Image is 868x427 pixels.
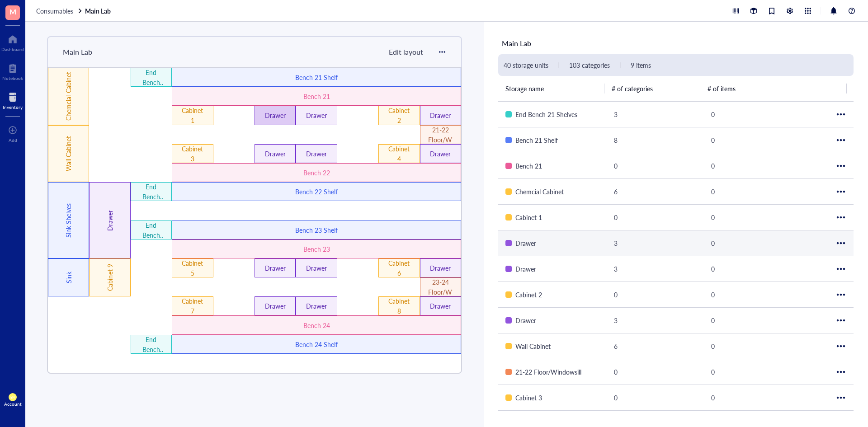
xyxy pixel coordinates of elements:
a: Dashboard [1,32,24,52]
div: 0 [614,393,697,403]
div: 3 [614,264,697,274]
div: Cabinet 2 [515,290,542,300]
div: Drawer [304,110,329,120]
div: Cabinet 5 [180,258,205,278]
a: Consumables [36,7,83,15]
div: 0 [711,264,835,274]
div: Bench 22 [230,168,403,178]
div: Account [4,401,22,407]
div: Sink [64,253,74,301]
div: Notebook [2,75,23,81]
div: 0 [614,161,697,171]
div: 0 [711,161,835,171]
div: Bench 21 Shelf [515,135,558,145]
div: Drawer [428,149,453,159]
div: Chemcial Cabinet [515,187,564,197]
div: 0 [711,393,835,403]
div: 3 [614,109,697,119]
th: # of items [700,76,847,101]
div: Add [9,137,17,143]
div: Bench 21 Shelf [230,72,403,82]
div: 3 [614,238,697,248]
div: Cabinet 1 [515,212,542,222]
div: Drawer [263,263,288,273]
div: Cabinet 4 [387,144,411,164]
div: 21-22 Floor/Windowsill [515,367,581,377]
div: Drawer [263,301,288,311]
div: Cabinet 7 [180,296,205,316]
div: Drawer [304,301,329,311]
span: M [9,6,16,17]
div: End Bench 21 Shelves [515,109,577,119]
div: End Bench 23 Shelves [139,220,164,240]
div: 3 [614,315,697,325]
div: Bench 22 Shelf [230,187,403,197]
a: Inventory [3,90,23,110]
div: Bench 24 Shelf [230,339,403,349]
div: Cabinet 6 [387,258,411,278]
div: 8 [614,135,697,145]
div: Cabinet 3 [515,393,542,403]
div: Drawer [263,110,288,120]
span: Edit layout [389,47,423,57]
div: 40 storage units [504,60,548,70]
th: # of categories [604,76,700,101]
div: 0 [711,367,835,377]
div: 0 [711,109,835,119]
span: Main Lab [502,38,531,48]
div: 9 items [631,60,651,70]
div: 0 [711,238,835,248]
div: Wall Cabinet [64,117,74,190]
div: Chemcial Cabinet [64,60,74,133]
div: 103 categories [569,60,610,70]
div: Drawer [304,149,329,159]
div: Inventory [3,104,23,110]
a: Notebook [2,61,23,81]
div: 0 [614,212,697,222]
div: Drawer [515,264,536,274]
span: Consumables [36,6,73,15]
span: EN [10,395,15,399]
div: Bench 23 [230,244,403,254]
div: Cabinet 2 [387,105,411,125]
div: Cabinet 8 [387,296,411,316]
div: 0 [711,341,835,351]
div: Bench 24 [230,320,403,330]
div: Dashboard [1,47,24,52]
div: 6 [614,341,697,351]
div: 21-22 Floor/Windowsill [428,125,453,145]
div: Drawer [304,263,329,273]
div: Cabinet 3 [180,144,205,164]
div: Drawer [105,172,115,269]
div: Drawer [428,110,453,120]
div: 23-24 Floor/Windowsill [428,277,453,297]
div: 0 [614,367,697,377]
div: Sink Shelves [64,172,74,269]
div: End Bench 21 Shelves [139,67,164,87]
div: Drawer [515,315,536,325]
div: Drawer [263,149,288,159]
div: 0 [711,290,835,300]
div: Drawer [428,301,453,311]
div: 0 [614,290,697,300]
div: 0 [711,135,835,145]
div: Bench 23 Shelf [230,225,403,235]
div: 0 [711,187,835,197]
div: Cabinet 1 [180,105,205,125]
div: End Bench 22 Shelves [139,182,164,202]
a: Main Lab [85,7,113,15]
div: Bench 21 [515,161,542,171]
div: Main Lab [59,44,96,60]
div: Drawer [515,238,536,248]
div: 0 [711,212,835,222]
div: 6 [614,187,697,197]
div: 0 [711,315,835,325]
div: Drawer [428,263,453,273]
div: Cabinet 9 [105,253,115,301]
div: Wall Cabinet [515,341,551,351]
div: End Bench 24 Shelves [139,334,164,354]
div: Bench 21 [230,91,403,101]
th: Storage name [498,76,604,101]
